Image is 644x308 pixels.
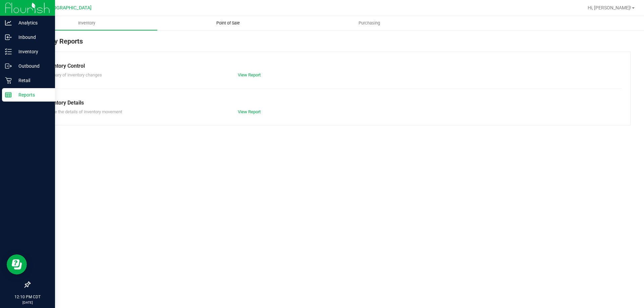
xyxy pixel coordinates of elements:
p: Reports [12,91,52,99]
a: View Report [238,109,261,114]
p: Analytics [12,19,52,27]
inline-svg: Inventory [5,48,12,55]
a: Point of Sale [157,16,299,30]
a: Purchasing [299,16,440,30]
inline-svg: Retail [5,77,12,84]
a: View Report [238,72,261,77]
span: Hi, [PERSON_NAME]! [588,5,631,10]
p: 12:10 PM CDT [3,294,52,300]
span: Point of Sale [207,20,249,26]
p: Inbound [12,33,52,41]
inline-svg: Reports [5,91,12,98]
div: Inventory Details [43,99,617,107]
iframe: Resource center [7,254,27,274]
span: Purchasing [350,20,389,26]
div: Inventory Control [43,62,617,70]
span: [GEOGRAPHIC_DATA] [46,5,92,11]
p: [DATE] [3,300,52,305]
p: Retail [12,76,52,84]
p: Inventory [12,48,52,56]
span: Explore the details of inventory movement [43,109,122,114]
inline-svg: Outbound [5,63,12,69]
inline-svg: Analytics [5,19,12,26]
span: Summary of inventory changes [43,72,102,77]
inline-svg: Inbound [5,34,12,41]
p: Outbound [12,62,52,70]
span: Inventory [69,20,104,26]
div: Inventory Reports [30,36,631,52]
a: Inventory [16,16,157,30]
